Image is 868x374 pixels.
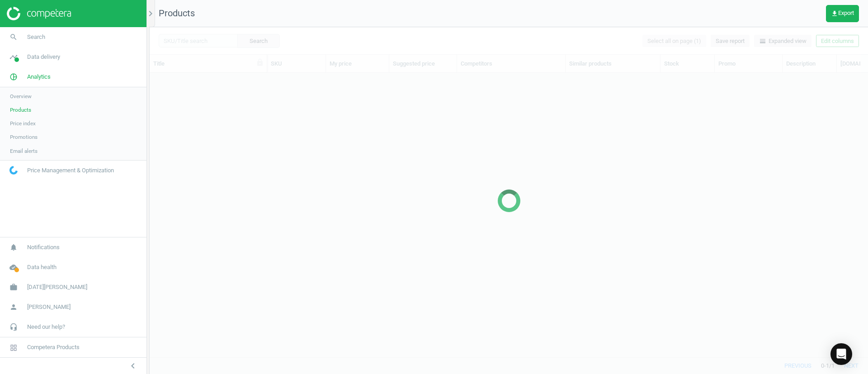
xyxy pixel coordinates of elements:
[127,360,138,371] i: chevron_left
[27,33,45,41] span: Search
[27,73,51,81] span: Analytics
[10,120,36,127] span: Price index
[9,166,18,175] img: wGWNvw8QSZomAAAAABJRU5ErkJggg==
[27,53,60,61] span: Data delivery
[27,243,60,251] span: Notifications
[830,343,852,365] div: Open Intercom Messenger
[831,10,838,17] i: get_app
[5,28,22,46] i: search
[10,133,38,141] span: Promotions
[27,303,71,311] span: [PERSON_NAME]
[27,166,114,175] span: Price Management & Optimization
[5,259,22,276] i: cloud_done
[122,360,144,372] button: chevron_left
[5,298,22,316] i: person
[5,239,22,256] i: notifications
[7,7,71,20] img: ajHJNr6hYgQAAAAASUVORK5CYII=
[27,283,87,291] span: [DATE][PERSON_NAME]
[5,279,22,296] i: work
[10,93,32,100] span: Overview
[27,263,57,271] span: Data health
[27,323,65,331] span: Need our help?
[145,8,156,19] i: chevron_right
[5,48,22,66] i: timeline
[831,10,854,17] span: Export
[10,106,31,114] span: Products
[5,318,22,336] i: headset_mic
[5,68,22,85] i: pie_chart_outlined
[159,8,195,19] span: Products
[826,5,859,22] button: get_appExport
[10,147,38,155] span: Email alerts
[27,343,80,351] span: Competera Products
